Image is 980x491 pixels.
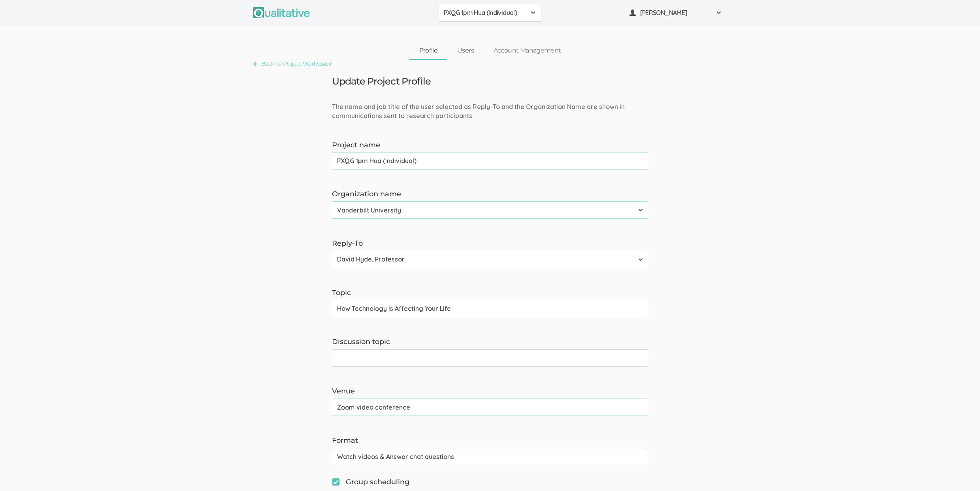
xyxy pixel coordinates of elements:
[253,58,332,69] a: Back To Project Workspace
[332,386,648,397] label: Venue
[447,42,484,59] a: Users
[439,4,541,22] button: PXQG 1pm Hua (Individual)
[332,76,431,87] h3: Update Project Profile
[332,337,648,347] label: Discussion topic
[332,189,648,199] label: Organization name
[253,7,310,18] img: Qualitative
[332,288,648,298] label: Topic
[409,42,448,59] a: Profile
[332,436,648,446] label: Format
[332,140,648,150] label: Project name
[624,4,727,22] button: [PERSON_NAME]
[640,8,711,17] span: [PERSON_NAME]
[332,239,648,249] label: Reply-To
[484,42,571,59] a: Account Management
[940,453,980,491] iframe: Chat Widget
[326,102,654,120] div: The name and job title of the user selected as Reply-To and the Organization Name are shown in co...
[332,477,409,487] span: Group scheduling
[444,8,526,17] span: PXQG 1pm Hua (Individual)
